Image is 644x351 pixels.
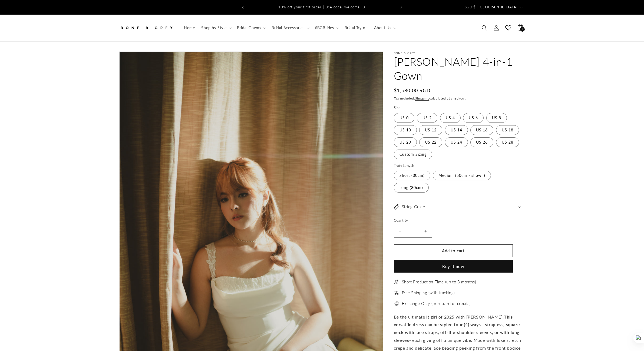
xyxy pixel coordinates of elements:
span: SGD $ | [GEOGRAPHIC_DATA] [465,5,518,10]
label: Quantity [394,218,513,223]
span: #BGBrides [315,25,334,30]
label: US 0 [394,113,414,123]
span: Short Production Time (up to 3 months) [402,279,476,285]
summary: #BGBrides [312,22,341,34]
label: Long (80cm) [394,183,429,193]
span: 1 [521,27,523,32]
summary: Sizing Guide [394,200,525,214]
label: US 4 [440,113,461,123]
label: US 18 [496,125,519,135]
label: US 12 [419,125,442,135]
legend: Size [394,105,401,111]
div: Tax included. calculated at checkout. [394,96,525,101]
label: US 24 [445,137,468,147]
label: US 20 [394,137,417,147]
span: Bridal Gowns [237,25,261,30]
label: US 14 [445,125,468,135]
button: Buy it now [394,260,513,273]
a: Bridal Try-on [341,22,371,34]
h2: Sizing Guide [402,204,425,210]
summary: Search [478,22,490,34]
label: US 2 [417,113,437,123]
label: US 16 [470,125,493,135]
h1: [PERSON_NAME] 4-in-1 Gown [394,55,525,83]
label: US 26 [470,137,493,147]
a: Shipping [415,96,430,100]
summary: Bridal Gowns [234,22,268,34]
p: Bone & Grey [394,51,525,55]
label: US 10 [394,125,417,135]
label: US 6 [463,113,484,123]
span: Bridal Try-on [345,25,368,30]
img: Bone and Grey Bridal [119,22,173,34]
span: Bridal Accessories [272,25,304,30]
summary: Bridal Accessories [268,22,312,34]
label: US 22 [419,137,442,147]
label: US 28 [496,137,519,147]
img: exchange_2.png [394,301,399,306]
label: US 8 [486,113,507,123]
label: Custom Sizing [394,150,432,159]
span: Shop by Style [201,25,226,30]
span: Exchange Only (or return for credits) [402,301,471,306]
label: Medium (50cm - shown) [433,171,491,180]
span: About Us [374,25,391,30]
img: needle.png [394,279,399,285]
label: Short (30cm) [394,171,430,180]
button: Next announcement [395,2,407,12]
span: Home [184,25,195,30]
summary: Shop by Style [198,22,234,34]
button: Previous announcement [237,2,249,12]
span: 10% off your first order | Use code: welcome [278,5,360,9]
summary: About Us [371,22,398,34]
span: $1,580.00 SGD [394,87,431,94]
button: SGD $ | [GEOGRAPHIC_DATA] [461,2,525,12]
span: Free Shipping (with tracking) [402,290,455,296]
button: Add to cart [394,244,513,257]
a: Home [181,22,198,34]
legend: Train Length [394,163,415,168]
a: Bone and Grey Bridal [117,20,175,36]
